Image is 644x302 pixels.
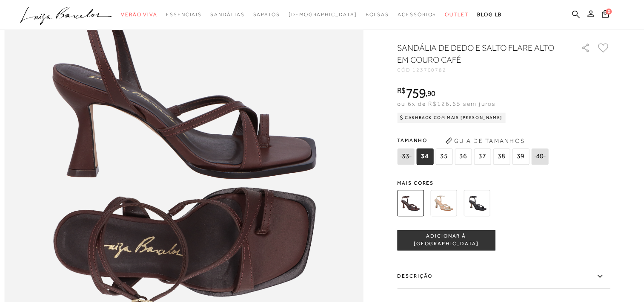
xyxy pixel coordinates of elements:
a: categoryNavScreenReaderText [166,7,202,23]
span: [DEMOGRAPHIC_DATA] [289,12,357,17]
a: categoryNavScreenReaderText [445,7,469,23]
img: SANDÁLIA DE DEDO E SALTO FLARE ALTO EM COURO PRETO [464,190,490,216]
button: 0 [599,9,611,21]
span: 35 [435,148,452,165]
span: ou 6x de R$126,65 sem juros [397,100,495,107]
img: SANDÁLIA DE DEDO E SALTO FLARE ALTO EM COURO CAFÉ [397,190,424,216]
span: 34 [416,148,433,165]
span: Bolsas [365,12,389,17]
button: Guia de Tamanhos [442,134,527,148]
h1: SANDÁLIA DE DEDO E SALTO FLARE ALTO EM COURO CAFÉ [397,42,557,66]
span: 38 [493,148,510,165]
a: categoryNavScreenReaderText [210,7,244,23]
i: , [426,90,435,97]
span: 33 [397,148,414,165]
a: categoryNavScreenReaderText [365,7,389,23]
div: Cashback com Mais [PERSON_NAME] [397,113,506,123]
span: 36 [455,148,472,165]
div: CÓD: [397,67,567,73]
span: 0 [606,9,612,15]
span: 90 [427,89,435,98]
span: 39 [512,148,529,165]
span: 123700782 [412,67,447,73]
span: Essenciais [166,12,202,17]
button: ADICIONAR À [GEOGRAPHIC_DATA] [397,230,495,250]
img: SANDÁLIA DE DEDO E SALTO FLARE ALTO EM COURO COBRA METAL DOURADO [430,190,457,216]
span: ADICIONAR À [GEOGRAPHIC_DATA] [398,233,495,248]
span: 37 [474,148,491,165]
a: categoryNavScreenReaderText [121,7,157,23]
span: Tamanho [397,134,550,147]
span: Sandálias [210,12,244,17]
span: Mais cores [397,180,610,186]
span: Acessórios [398,12,436,17]
span: 40 [531,148,548,165]
span: Outlet [445,12,469,17]
a: categoryNavScreenReaderText [398,7,436,23]
a: noSubCategoriesText [289,7,357,23]
label: Descrição [397,264,610,289]
span: 759 [406,85,426,101]
a: categoryNavScreenReaderText [253,7,280,23]
a: BLOG LB [477,7,502,23]
span: Verão Viva [121,12,157,17]
span: Sapatos [253,12,280,17]
span: BLOG LB [477,12,502,17]
i: R$ [397,87,406,94]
